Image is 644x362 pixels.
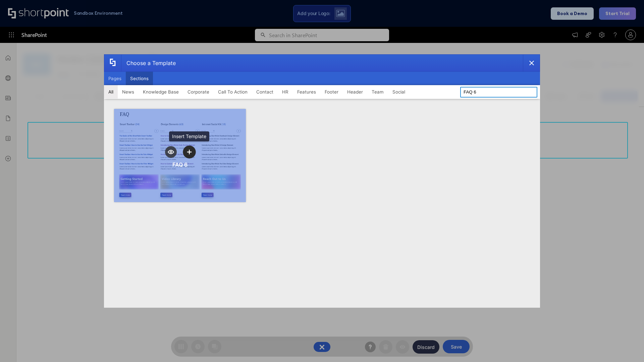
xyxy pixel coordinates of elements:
button: Footer [320,85,343,99]
button: Team [367,85,388,99]
input: Search [460,87,537,98]
button: Features [293,85,320,99]
div: FAQ 6 [172,161,187,168]
div: template selector [104,54,540,308]
div: Choose a Template [121,55,176,71]
button: Corporate [183,85,214,99]
button: HR [278,85,293,99]
button: All [104,85,118,99]
button: News [118,85,139,99]
button: Pages [104,72,126,85]
button: Social [388,85,410,99]
button: Call To Action [214,85,252,99]
button: Knowledge Base [139,85,183,99]
button: Contact [252,85,278,99]
button: Header [343,85,367,99]
iframe: Chat Widget [523,284,644,362]
button: Sections [126,72,153,85]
